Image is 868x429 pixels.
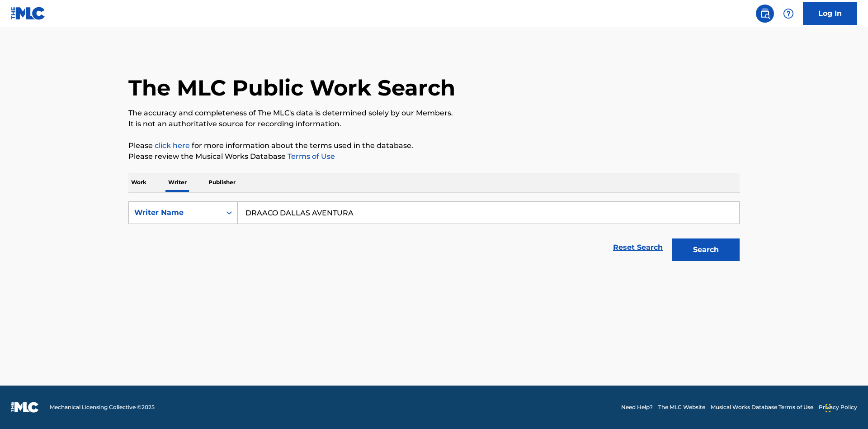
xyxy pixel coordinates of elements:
a: click here [155,141,190,150]
img: search [759,8,770,19]
button: Search [672,238,740,261]
a: Log In [803,2,857,25]
p: Please review the Musical Works Database [128,151,740,162]
a: Privacy Policy [819,403,857,411]
div: Help [779,5,797,23]
img: logo [11,402,39,413]
a: Terms of Use [286,152,335,161]
a: Need Help? [621,403,653,411]
p: It is not an authoritative source for recording information. [128,119,740,129]
p: Publisher [206,173,238,192]
img: help [783,8,794,19]
p: The accuracy and completeness of The MLC's data is determined solely by our Members. [128,108,740,119]
div: Drag [826,395,831,422]
h1: The MLC Public Work Search [128,74,455,101]
div: Writer Name [134,207,216,218]
form: Search Form [128,201,740,266]
a: Musical Works Database Terms of Use [711,403,813,411]
span: Mechanical Licensing Collective © 2025 [50,403,155,411]
a: The MLC Website [658,403,705,411]
iframe: Chat Widget [823,386,868,429]
p: Please for more information about the terms used in the database. [128,140,740,151]
p: Work [128,173,149,192]
a: Reset Search [609,238,667,257]
a: Public Search [756,5,774,23]
p: Writer [165,173,189,192]
img: MLC Logo [11,7,46,20]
